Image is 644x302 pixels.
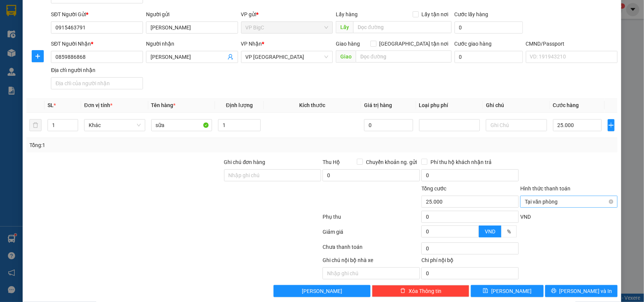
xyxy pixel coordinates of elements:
div: SĐT Người Nhận [51,40,143,48]
span: Lấy [336,21,353,33]
span: Thu Hộ [323,159,340,165]
span: close-circle [609,199,613,204]
label: Cước giao hàng [455,41,492,47]
button: [PERSON_NAME] [274,285,371,297]
span: % [507,228,511,235]
span: plus [608,122,615,128]
label: Hình thức thanh toán [520,185,570,192]
th: Loại phụ phí [416,98,483,113]
span: Xóa Thông tin [409,287,441,295]
span: Tổng cước [421,185,446,192]
label: Cước lấy hàng [455,11,489,17]
button: deleteXóa Thông tin [372,285,469,297]
div: Phụ thu [322,213,421,226]
span: Tại văn phòng [525,196,613,207]
span: delete [400,288,406,294]
div: CMND/Passport [526,40,618,48]
div: Người nhận [146,40,238,48]
div: Giảm giá [322,228,421,241]
button: plus [32,50,44,62]
span: [PERSON_NAME] và In [559,287,612,295]
span: Lấy hàng [336,11,358,17]
button: save[PERSON_NAME] [471,285,543,297]
span: Lấy tận nơi [419,10,452,18]
span: user-add [227,54,234,60]
div: VP gửi [241,10,333,18]
input: Cước giao hàng [455,51,523,63]
span: Tên hàng [151,102,176,108]
span: Cước hàng [553,102,579,108]
span: VP Nam Định [246,51,329,63]
span: VND [520,214,531,220]
b: GỬI : VP BigC [9,55,72,67]
span: Đơn vị tính [84,102,112,108]
input: VD: Bàn, Ghế [151,119,212,131]
input: 0 [364,119,413,131]
button: delete [29,119,41,131]
span: printer [551,288,556,294]
div: Người gửi [146,10,238,18]
input: Nhập ghi chú [323,267,420,279]
input: Dọc đường [353,21,452,33]
li: Hotline: 19001155 [71,28,315,37]
span: Chuyển khoản ng. gửi [363,158,420,166]
span: VP BigC [246,22,329,33]
span: SL [48,102,54,108]
input: Ghi chú đơn hàng [224,169,321,181]
div: SĐT Người Gửi [51,10,143,18]
span: [PERSON_NAME] [302,287,342,295]
div: Chi phí nội bộ [421,256,519,267]
li: Số 10 ngõ 15 Ngọc Hồi, Q.[PERSON_NAME], [GEOGRAPHIC_DATA] [71,18,315,28]
span: [GEOGRAPHIC_DATA] tận nơi [377,40,452,48]
span: Định lượng [226,102,253,108]
div: Địa chỉ người nhận [51,66,143,74]
span: Phí thu hộ khách nhận trả [427,158,495,166]
input: Địa chỉ của người nhận [51,77,143,89]
span: save [483,288,488,294]
div: Tổng: 1 [29,141,249,149]
input: Dọc đường [356,51,452,63]
span: [PERSON_NAME] [491,287,532,295]
button: plus [608,119,615,131]
span: Giá trị hàng [364,102,392,108]
span: VND [485,228,495,235]
input: Cước lấy hàng [455,21,523,34]
div: Chưa thanh toán [322,243,421,256]
span: VP Nhận [241,41,262,47]
span: plus [32,53,43,59]
input: Ghi Chú [486,119,547,131]
span: Khác [89,120,141,131]
span: Kích thước [300,102,326,108]
th: Ghi chú [483,98,550,113]
img: logo.jpg [9,9,47,47]
button: printer[PERSON_NAME] và In [545,285,618,297]
span: Giao [336,51,356,63]
div: Ghi chú nội bộ nhà xe [323,256,420,267]
label: Ghi chú đơn hàng [224,159,266,165]
span: Giao hàng [336,41,360,47]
